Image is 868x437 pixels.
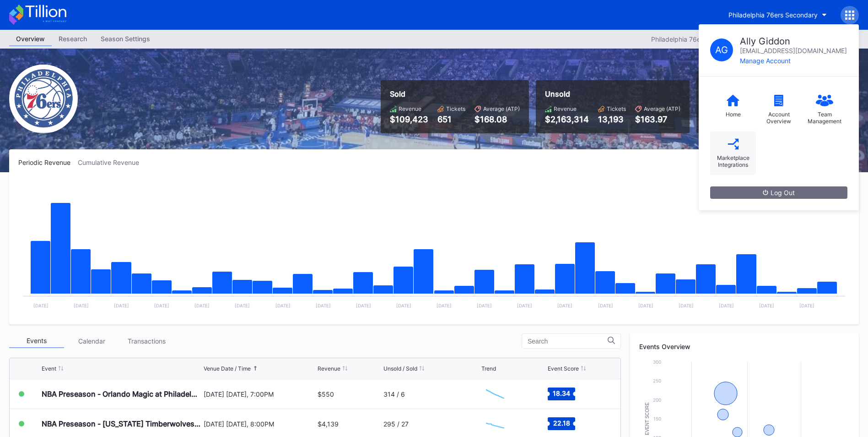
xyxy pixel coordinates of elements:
div: $550 [318,390,334,398]
text: 250 [653,378,661,383]
div: Tickets [446,105,465,112]
div: Marketplace Integrations [715,154,751,168]
div: A G [710,38,733,61]
text: [DATE] [396,303,411,308]
button: Philadelphia 76ers Secondary 2025 [647,33,771,45]
div: Ally Giddon [740,36,847,47]
text: [DATE] [154,303,169,308]
div: Log Out [763,189,795,197]
div: Revenue [554,105,577,112]
text: [DATE] [33,303,49,308]
div: 13,193 [598,115,626,124]
div: Event [42,365,56,372]
div: Events [9,334,64,348]
div: Season Settings [94,32,157,45]
div: Unsold [545,89,680,98]
div: Calendar [64,334,119,348]
div: Cumulative Revenue [78,158,146,166]
div: $163.97 [635,115,680,124]
div: Manage Account [740,57,847,65]
div: [DATE] [DATE], 7:00PM [204,390,315,398]
div: Transactions [119,334,174,348]
div: Unsold / Sold [383,365,417,372]
div: $109,423 [390,115,428,124]
svg: Chart title [481,382,509,405]
div: Trend [481,365,496,372]
text: 18.34 [553,389,570,397]
div: Tickets [607,105,626,112]
div: Research [52,32,94,45]
text: [DATE] [719,303,734,308]
div: Periodic Revenue [18,158,78,166]
button: Log Out [710,186,847,199]
div: 651 [437,115,465,124]
text: 200 [653,397,661,403]
div: 314 / 6 [383,390,405,398]
div: Account Overview [760,111,797,125]
text: [DATE] [437,303,452,308]
img: Philadelphia_76ers.png [9,65,78,133]
div: Events Overview [639,343,850,350]
text: [DATE] [316,303,331,308]
text: [DATE] [74,303,89,308]
div: [EMAIL_ADDRESS][DOMAIN_NAME] [740,47,847,55]
text: Event Score [645,402,650,435]
div: $4,139 [318,420,339,428]
div: NBA Preseason - [US_STATE] Timberwolves at Philadelphia 76ers [42,419,201,428]
div: Revenue [318,365,340,372]
text: [DATE] [759,303,774,308]
div: Revenue [399,105,421,112]
text: [DATE] [356,303,371,308]
div: [DATE] [DATE], 8:00PM [204,420,315,428]
text: [DATE] [598,303,613,308]
text: [DATE] [799,303,814,308]
svg: Chart title [18,178,850,315]
text: [DATE] [557,303,572,308]
div: NBA Preseason - Orlando Magic at Philadelphia 76ers [42,389,201,399]
div: Average (ATP) [483,105,520,112]
a: Overview [9,32,52,46]
div: Event Score [548,365,579,372]
text: [DATE] [114,303,129,308]
a: Season Settings [94,32,157,46]
text: [DATE] [194,303,210,308]
text: [DATE] [638,303,653,308]
div: Home [726,111,741,118]
div: Venue Date / Time [204,365,251,372]
div: $168.08 [474,115,520,124]
text: [DATE] [235,303,250,308]
text: 300 [653,359,661,365]
input: Search [528,338,608,345]
a: Research [52,32,94,46]
div: 295 / 27 [383,420,409,428]
svg: Chart title [481,412,509,435]
text: [DATE] [679,303,694,308]
div: Team Management [806,111,843,125]
div: Sold [390,89,520,98]
button: Philadelphia 76ers Secondary [722,6,834,23]
div: Average (ATP) [644,105,680,112]
text: 22.18 [553,419,570,427]
text: [DATE] [477,303,492,308]
div: $2,163,314 [545,115,589,124]
text: [DATE] [275,303,291,308]
div: Philadelphia 76ers Secondary [728,11,818,19]
text: 150 [653,416,661,421]
div: Philadelphia 76ers Secondary 2025 [651,35,758,43]
text: [DATE] [517,303,532,308]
